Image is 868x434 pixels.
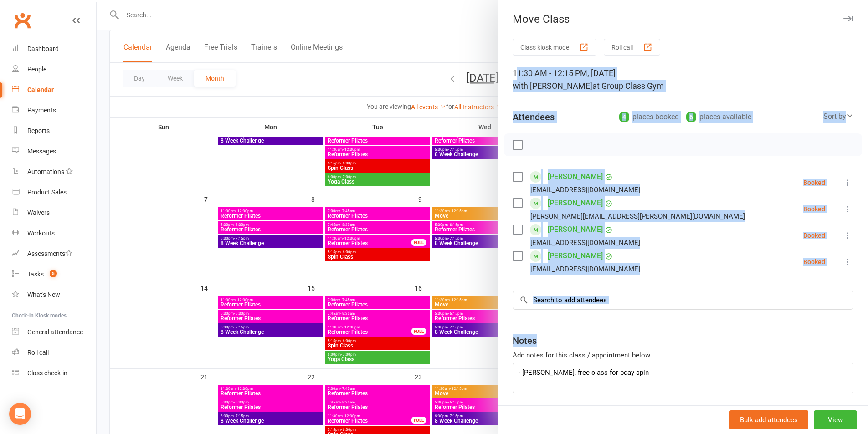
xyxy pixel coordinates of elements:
[513,67,853,92] div: 11:30 AM - 12:15 PM, [DATE]
[604,39,660,56] button: Roll call
[513,291,853,310] input: Search to add attendees
[27,349,49,356] div: Roll call
[27,148,56,155] div: Messages
[803,259,825,265] div: Booked
[12,100,96,121] a: Payments
[12,121,96,141] a: Reports
[548,196,603,210] a: [PERSON_NAME]
[12,322,96,342] a: General attendance kiosk mode
[12,363,96,383] a: Class kiosk mode
[548,249,603,263] a: [PERSON_NAME]
[592,81,664,91] span: at Group Class Gym
[513,334,537,347] div: Notes
[27,107,56,114] div: Payments
[548,169,603,184] a: [PERSON_NAME]
[619,112,629,122] div: 4
[12,39,96,59] a: Dashboard
[619,111,679,123] div: places booked
[814,410,857,429] button: View
[803,206,825,212] div: Booked
[729,410,808,429] button: Bulk add attendees
[513,81,592,91] span: with [PERSON_NAME]
[50,270,57,277] span: 5
[27,250,72,257] div: Assessments
[27,291,60,298] div: What's New
[803,232,825,239] div: Booked
[513,111,555,123] div: Attendees
[12,141,96,162] a: Messages
[513,39,596,56] button: Class kiosk mode
[27,66,46,73] div: People
[11,9,34,32] a: Clubworx
[823,111,853,123] div: Sort by
[27,127,50,134] div: Reports
[27,45,59,52] div: Dashboard
[548,222,603,237] a: [PERSON_NAME]
[686,112,696,122] div: 6
[12,182,96,203] a: Product Sales
[27,369,67,377] div: Class check-in
[686,111,751,123] div: places available
[12,59,96,80] a: People
[12,223,96,244] a: Workouts
[530,237,640,249] div: [EMAIL_ADDRESS][DOMAIN_NAME]
[530,210,745,222] div: [PERSON_NAME][EMAIL_ADDRESS][PERSON_NAME][DOMAIN_NAME]
[27,230,55,237] div: Workouts
[498,13,868,26] div: Move Class
[27,168,64,175] div: Automations
[27,271,44,278] div: Tasks
[12,80,96,100] a: Calendar
[530,184,640,196] div: [EMAIL_ADDRESS][DOMAIN_NAME]
[12,342,96,363] a: Roll call
[530,263,640,275] div: [EMAIL_ADDRESS][DOMAIN_NAME]
[27,86,54,93] div: Calendar
[12,244,96,264] a: Assessments
[12,203,96,223] a: Waivers
[513,350,853,361] div: Add notes for this class / appointment below
[12,162,96,182] a: Automations
[12,264,96,285] a: Tasks 5
[12,285,96,305] a: What's New
[9,403,31,425] div: Open Intercom Messenger
[803,179,825,186] div: Booked
[27,209,50,216] div: Waivers
[27,189,67,196] div: Product Sales
[27,328,83,336] div: General attendance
